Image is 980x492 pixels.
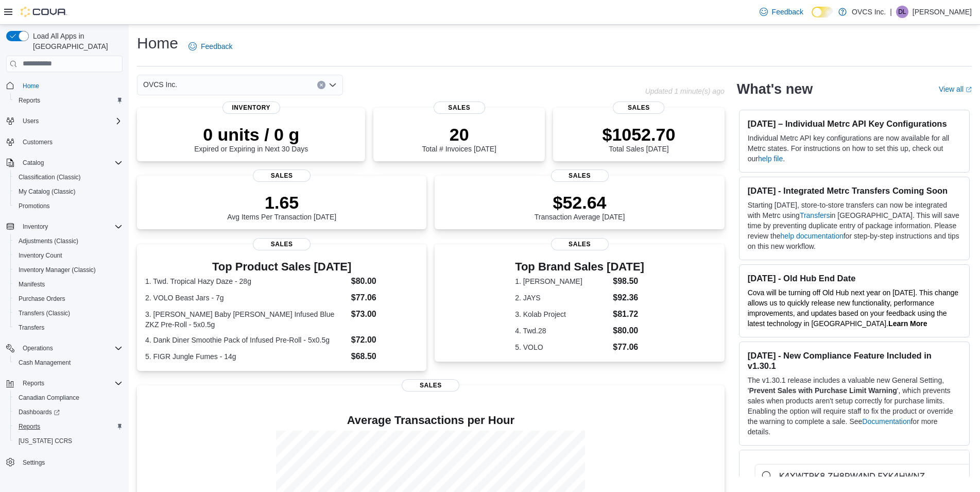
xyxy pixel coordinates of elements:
[14,235,82,247] a: Adjustments (Classic)
[551,238,609,250] span: Sales
[29,31,123,52] span: Load All Apps in [GEOGRAPHIC_DATA]
[145,335,347,345] dt: 4. Dank Diner Smoothie Pack of Infused Pre-Roll - 5x0.5g
[14,392,123,404] span: Canadian Compliance
[19,115,43,127] button: Users
[14,171,85,183] a: Classification (Classic)
[2,341,127,355] button: Operations
[896,6,908,18] div: Donna Labelle
[19,79,123,92] span: Home
[14,406,64,418] a: Dashboards
[23,82,39,90] span: Home
[19,173,81,181] span: Classification (Classic)
[10,263,127,277] button: Inventory Manager (Classic)
[14,357,75,369] a: Cash Management
[19,135,123,148] span: Customers
[19,220,123,233] span: Inventory
[748,273,961,283] h3: [DATE] - Old Hub End Date
[613,275,644,287] dd: $98.50
[10,184,127,199] button: My Catalog (Classic)
[14,435,123,447] span: Washington CCRS
[19,455,123,468] span: Settings
[515,342,609,352] dt: 5. VOLO
[23,117,39,125] span: Users
[515,293,609,303] dt: 2. JAYS
[145,276,347,286] dt: 1. Twd. Tropical Hazy Daze - 28g
[137,33,178,54] h1: Home
[19,80,43,92] a: Home
[14,307,123,319] span: Transfers (Classic)
[317,81,325,89] button: Clear input
[2,114,127,128] button: Users
[748,375,961,437] p: The v1.30.1 release includes a valuable new General Setting, ' ', which prevents sales when produ...
[10,434,127,448] button: [US_STATE] CCRS
[748,289,958,328] span: Cova will be turning off Old Hub next year on [DATE]. This change allows us to quickly release ne...
[966,87,972,93] svg: External link
[748,133,961,164] p: Individual Metrc API key configurations are now available for all Metrc states. For instructions ...
[748,185,961,196] h3: [DATE] - Integrated Metrc Transfers Coming Soon
[2,219,127,234] button: Inventory
[781,232,844,240] a: help documentation
[613,101,665,114] span: Sales
[2,134,127,149] button: Customers
[14,406,123,418] span: Dashboards
[535,192,625,221] div: Transaction Average [DATE]
[19,394,79,402] span: Canadian Compliance
[19,456,49,469] a: Settings
[23,223,48,231] span: Inventory
[14,249,123,262] span: Inventory Count
[145,261,418,273] h3: Top Product Sales [DATE]
[222,101,280,114] span: Inventory
[14,293,123,305] span: Purchase Orders
[14,307,74,319] a: Transfers (Classic)
[812,18,812,18] span: Dark Mode
[14,249,66,262] a: Inventory Count
[19,408,60,416] span: Dashboards
[14,278,123,291] span: Manifests
[23,459,45,467] span: Settings
[888,319,927,328] a: Learn More
[351,308,419,320] dd: $73.00
[10,199,127,213] button: Promotions
[10,320,127,335] button: Transfers
[800,211,830,219] a: Transfers
[10,419,127,434] button: Reports
[10,405,127,419] a: Dashboards
[422,124,496,145] p: 20
[515,326,609,336] dt: 4. Twd.28
[645,87,725,95] p: Updated 1 minute(s) ago
[14,293,70,305] a: Purchase Orders
[329,81,337,89] button: Open list of options
[2,156,127,170] button: Catalog
[2,454,127,469] button: Settings
[19,115,123,127] span: Users
[14,171,123,183] span: Classification (Classic)
[14,185,123,198] span: My Catalog (Classic)
[2,376,127,391] button: Reports
[201,41,232,52] span: Feedback
[812,7,833,18] input: Dark Mode
[351,350,419,363] dd: $68.50
[14,94,123,107] span: Reports
[23,138,53,146] span: Customers
[898,6,906,18] span: DL
[19,342,123,354] span: Operations
[351,275,419,287] dd: $80.00
[194,124,308,145] p: 0 units / 0 g
[14,321,123,334] span: Transfers
[14,200,54,212] a: Promotions
[19,342,57,354] button: Operations
[402,379,459,392] span: Sales
[515,276,609,286] dt: 1. [PERSON_NAME]
[939,85,972,93] a: View allExternal link
[14,278,49,291] a: Manifests
[913,6,972,18] p: [PERSON_NAME]
[14,264,123,276] span: Inventory Manager (Classic)
[19,202,50,210] span: Promotions
[602,124,675,153] div: Total Sales [DATE]
[14,392,83,404] a: Canadian Compliance
[23,379,44,387] span: Reports
[19,188,76,196] span: My Catalog (Classic)
[14,321,48,334] a: Transfers
[10,234,127,248] button: Adjustments (Classic)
